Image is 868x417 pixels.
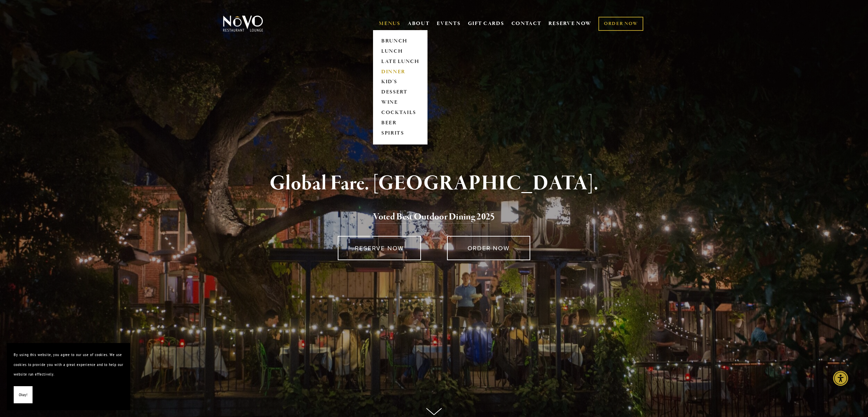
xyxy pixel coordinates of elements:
div: Accessibility Menu [833,371,848,386]
a: LATE LUNCH [379,56,422,67]
a: BRUNCH [379,36,422,46]
a: GIFT CARDS [468,17,504,30]
a: BEER [379,118,422,128]
section: Cookie banner [7,343,130,410]
a: RESERVE NOW [338,236,421,260]
p: By using this website, you agree to our use of cookies. We use cookies to provide you with a grea... [14,350,123,379]
h2: 5 [234,210,634,224]
img: Novo Restaurant &amp; Lounge [222,15,264,32]
strong: Global Fare. [GEOGRAPHIC_DATA]. [270,170,598,197]
button: Okay! [14,386,33,404]
a: DESSERT [379,87,422,98]
a: COCKTAILS [379,108,422,118]
span: Okay! [19,390,27,400]
a: CONTACT [511,17,542,30]
a: ORDER NOW [598,17,643,31]
a: MENUS [379,20,400,27]
a: RESERVE NOW [548,17,592,30]
a: WINE [379,98,422,108]
a: ABOUT [408,20,430,27]
a: KID'S [379,77,422,87]
a: EVENTS [437,20,460,27]
a: DINNER [379,67,422,77]
a: SPIRITS [379,128,422,139]
a: LUNCH [379,46,422,56]
a: Voted Best Outdoor Dining 202 [373,211,490,224]
a: ORDER NOW [447,236,530,260]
